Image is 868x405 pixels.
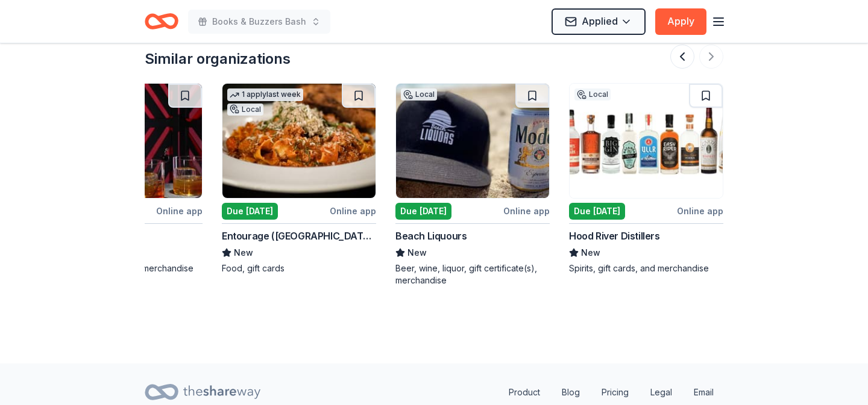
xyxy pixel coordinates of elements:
div: Due [DATE] [569,203,625,220]
button: Applied [552,8,646,35]
div: Online app [677,203,723,218]
div: Similar organizations [145,49,291,69]
img: Image for Hood River Distillers [570,84,723,198]
a: Blog [552,380,590,404]
div: 1 apply last week [227,88,303,101]
div: Local [227,104,263,116]
img: Image for Beach Liquours [396,84,549,198]
div: Beer, wine, liquor, gift certificate(s), merchandise [395,262,550,286]
button: Books & Buzzers Bash [188,10,330,34]
a: Image for Hood River DistillersLocalDue [DATE]Online appHood River DistillersNewSpirits, gift car... [569,83,723,274]
a: Image for Beach LiquoursLocalDue [DATE]Online appBeach LiquoursNewBeer, wine, liquor, gift certif... [395,83,550,286]
div: Local [401,88,437,100]
span: New [234,246,253,260]
span: Books & Buzzers Bash [212,14,306,29]
div: Beach Liquours [395,229,467,243]
div: Hood River Distillers [569,229,660,243]
div: Due [DATE] [222,203,278,220]
div: Due [DATE] [395,203,451,220]
div: Local [574,88,611,100]
div: Online app [156,203,203,218]
a: Product [499,380,550,404]
a: Pricing [592,380,638,404]
a: Image for Entourage (Naperville)1 applylast weekLocalDue [DATE]Online appEntourage ([GEOGRAPHIC_D... [222,83,376,274]
div: Food, gift cards [222,262,376,274]
span: Applied [582,13,618,29]
img: Image for Entourage (Naperville) [222,84,376,198]
button: Apply [655,8,706,35]
div: Spirits, gift cards, and merchandise [569,262,723,274]
div: Entourage ([GEOGRAPHIC_DATA]) [222,229,376,243]
span: New [407,246,427,260]
a: Home [145,7,178,36]
div: Online app [330,203,376,218]
nav: quick links [499,380,723,404]
div: Online app [503,203,550,218]
span: New [581,246,600,260]
a: Email [684,380,723,404]
a: Legal [641,380,682,404]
